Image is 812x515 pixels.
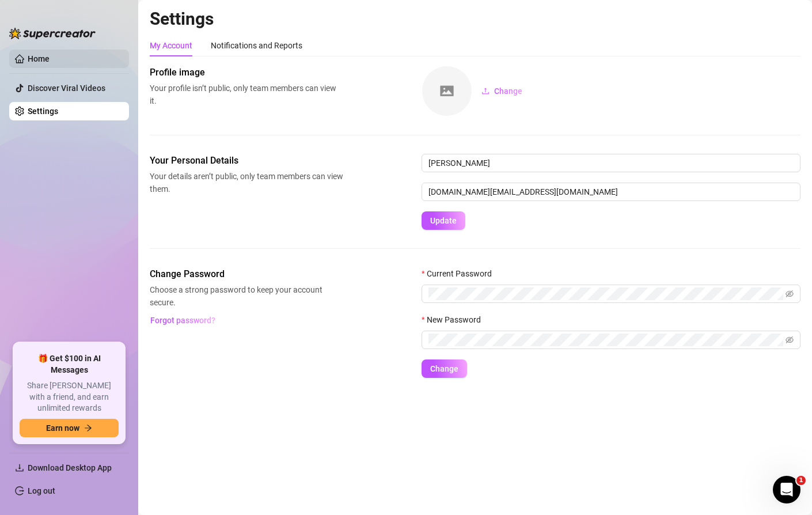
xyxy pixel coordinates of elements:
button: Forgot password? [150,311,215,330]
span: eye-invisible [786,336,794,344]
a: Discover Viral Videos [28,84,105,93]
span: Your Personal Details [150,154,343,168]
span: Choose a strong password to keep your account secure. [150,283,343,309]
span: Change Password [150,267,343,281]
input: Enter new email [422,183,800,201]
span: Download Desktop App [28,463,112,472]
input: Enter name [422,154,800,172]
span: Earn now [46,423,79,433]
span: upload [481,87,490,95]
span: Update [430,216,457,225]
button: Update [422,211,465,230]
span: Share [PERSON_NAME] with a friend, and earn unlimited rewards [20,380,119,414]
span: 🎁 Get $100 in AI Messages [20,353,119,376]
div: My Account [150,39,192,52]
span: download [15,463,24,472]
iframe: Intercom live chat [773,476,800,503]
input: Current Password [428,287,783,300]
span: Your details aren’t public, only team members can view them. [150,170,343,195]
span: Forgot password? [150,316,215,325]
img: square-placeholder.png [422,66,472,116]
span: Change [430,364,458,373]
span: Profile image [150,66,343,79]
button: Change [472,82,532,100]
span: arrow-right [84,424,92,432]
h2: Settings [150,8,800,30]
span: eye-invisible [786,290,794,298]
label: Current Password [422,267,499,280]
a: Home [28,54,50,63]
a: Log out [28,486,55,495]
span: Your profile isn’t public, only team members can view it. [150,82,343,107]
input: New Password [428,334,783,346]
span: Change [494,86,522,96]
button: Earn nowarrow-right [20,419,119,437]
img: logo-BBDzfeDw.svg [9,28,96,39]
a: Settings [28,107,58,116]
div: Notifications and Reports [211,39,302,52]
label: New Password [422,313,488,326]
button: Change [422,359,467,378]
span: 1 [796,476,806,485]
